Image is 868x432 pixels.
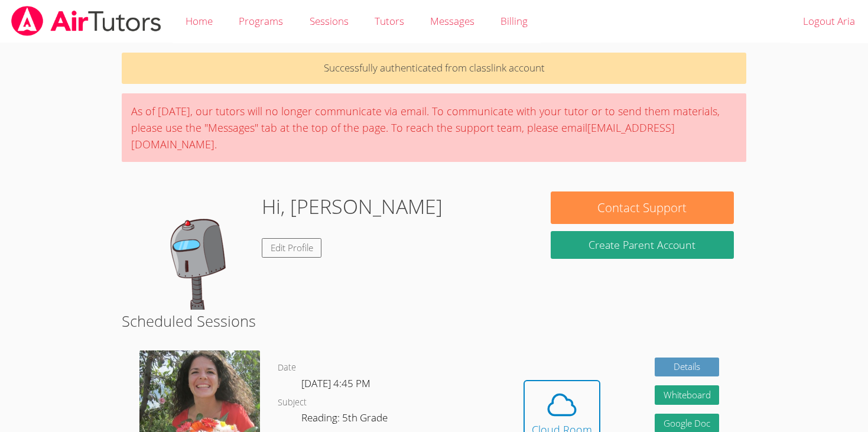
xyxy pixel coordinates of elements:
a: Edit Profile [262,238,322,258]
a: Details [655,358,720,377]
button: Contact Support [551,191,734,224]
dt: Date [278,360,296,375]
span: [DATE] 4:45 PM [301,376,370,390]
h2: Scheduled Sessions [122,310,747,332]
dd: Reading: 5th Grade [301,410,390,430]
button: Whiteboard [655,385,720,405]
button: Create Parent Account [551,231,734,259]
dt: Subject [278,395,307,410]
p: Successfully authenticated from classlink account [122,53,747,84]
div: As of [DATE], our tutors will no longer communicate via email. To communicate with your tutor or ... [122,93,747,162]
img: airtutors_banner-c4298cdbf04f3fff15de1276eac7730deb9818008684d7c2e4769d2f7ddbe033.png [10,6,162,36]
span: Messages [430,14,474,28]
img: default.png [134,191,252,310]
h1: Hi, [PERSON_NAME] [262,191,443,222]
